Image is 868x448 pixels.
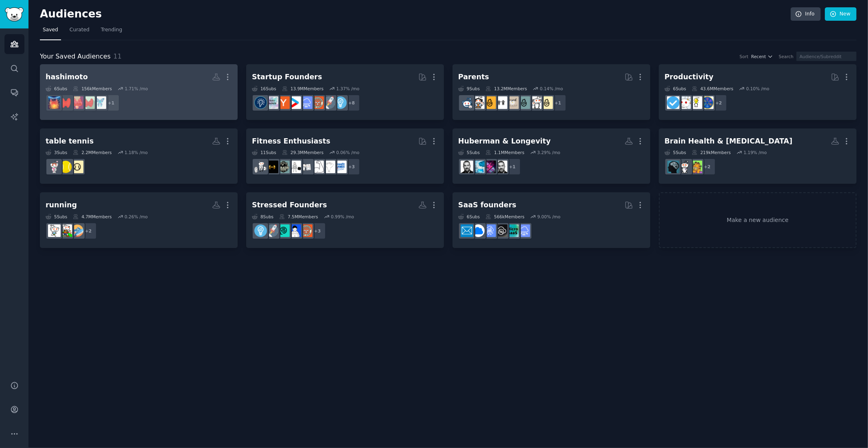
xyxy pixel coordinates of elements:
img: LifeProTips [701,96,714,109]
img: NewParents [483,96,496,109]
span: Your Saved Audiences [40,52,111,62]
a: Huberman & Longevity5Subs1.1MMembers3.29% /mo+1andrewhubermanBiohackingBiohackersHubermanLab [453,128,650,184]
img: startups [323,96,335,109]
input: Audience/Subreddit [796,52,857,61]
img: XXRunning [71,224,83,237]
div: 6 Sub s [665,86,686,91]
div: 1.18 % /mo [125,150,148,155]
div: + 8 [343,94,360,111]
img: HashimotosMen [82,96,95,109]
div: 3.29 % /mo [537,150,560,155]
div: 219k Members [692,150,731,155]
div: 9.00 % /mo [537,214,560,220]
a: running5Subs4.7MMembers0.26% /mo+2XXRunningAdvancedRunningrunning [40,192,238,248]
img: lifehacks [690,96,702,109]
div: 0.14 % /mo [540,86,563,91]
img: SingleParents [518,96,530,109]
img: Fitness [323,161,335,173]
img: 10s [71,161,83,173]
img: ycombinator [277,96,290,109]
div: + 2 [80,222,97,239]
div: + 3 [309,222,326,239]
img: TheFounders [289,224,301,237]
img: Parenting [540,96,553,109]
img: SaaS [518,224,530,237]
div: + 2 [699,158,716,175]
div: 4.7M Members [73,214,112,220]
img: microsaas [506,224,519,237]
img: FoundersHub [277,224,290,237]
div: Brain Health & [MEDICAL_DATA] [665,136,792,146]
a: Parents9Subs13.2MMembers0.14% /mo+1ParentingdadditSingleParentsbeyondthebumptoddlersNewParentspar... [453,64,650,120]
img: Entrepreneurship [254,96,267,109]
img: Entrepreneur [334,96,347,109]
div: 566k Members [485,214,525,220]
div: Startup Founders [252,72,322,82]
div: 6 Sub s [458,214,480,220]
div: + 3 [343,158,360,175]
img: beyondthebump [506,96,519,109]
div: Sort [740,54,749,59]
button: Recent [751,54,773,59]
div: + 1 [103,94,120,111]
div: 0.10 % /mo [746,86,770,91]
a: New [825,7,857,21]
div: 7.5M Members [279,214,318,220]
a: Info [791,7,821,21]
a: Stressed Founders8Subs7.5MMembers0.99% /mo+3EntrepreneurRideAlongTheFoundersFoundersHubstartupsEn... [246,192,444,248]
div: 9 Sub s [458,86,480,91]
img: EntrepreneurRideAlong [300,224,313,237]
img: tennis [59,161,72,173]
img: GymMotivation [277,161,290,173]
a: Brain Health & [MEDICAL_DATA]5Subs219kMembers1.19% /mo+2AlzheimersGroupAlzheimersBrainFog [659,128,857,184]
img: startup [289,96,301,109]
span: Saved [43,26,58,34]
img: SaaSSales [483,224,496,237]
div: 11 Sub s [252,150,276,155]
a: Startup Founders16Subs13.9MMembers1.37% /mo+8EntrepreneurstartupsEntrepreneurRideAlongSaaSstartup... [246,64,444,120]
img: Parents [461,96,473,109]
img: NoCodeSaaS [495,224,507,237]
img: andrewhuberman [495,161,507,173]
img: strength_training [311,161,324,173]
span: Trending [101,26,122,34]
div: 43.6M Members [692,86,733,91]
a: Fitness Enthusiasts11Subs29.3MMembers0.06% /mo+3crossfitFitnessstrength_trainingloseitGYMGymMotiv... [246,128,444,184]
div: SaaS founders [458,200,516,210]
img: indiehackers [266,96,278,109]
div: table tennis [46,136,94,146]
div: Fitness Enthusiasts [252,136,330,146]
img: toddlers [495,96,507,109]
img: crossfit [334,161,347,173]
div: Huberman & Longevity [458,136,551,146]
div: 1.19 % /mo [743,150,767,155]
div: + 1 [549,94,566,111]
img: Biohacking [483,161,496,173]
img: Entrepreneur [254,224,267,237]
div: running [46,200,77,210]
img: GummySearch logo [5,7,24,22]
div: 16 Sub s [252,86,276,91]
div: 0.26 % /mo [125,214,148,220]
img: Hashimotos [48,96,61,109]
img: daddit [529,96,542,109]
div: 13.9M Members [282,86,324,91]
a: Saved [40,24,61,40]
img: AdvancedRunning [59,224,72,237]
h2: Audiences [40,8,791,21]
img: thyroidhealth [94,96,106,109]
div: 2.2M Members [73,150,112,155]
div: 1.37 % /mo [336,86,359,91]
img: startups [266,224,278,237]
div: 5 Sub s [458,150,480,155]
div: 1.1M Members [485,150,524,155]
div: + 2 [710,94,727,111]
img: B2BSaaS [472,224,485,237]
div: 5 Sub s [46,214,67,220]
img: Hypothyroidism [59,96,72,109]
div: 0.06 % /mo [336,150,359,155]
img: running [48,224,61,237]
div: hashimoto [46,72,88,82]
div: 156k Members [73,86,112,91]
div: 6 Sub s [46,86,67,91]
